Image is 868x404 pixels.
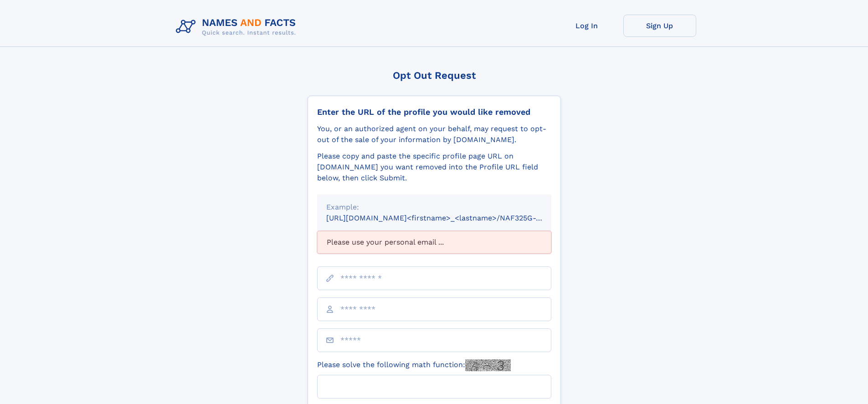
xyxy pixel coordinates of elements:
small: [URL][DOMAIN_NAME]<firstname>_<lastname>/NAF325G-xxxxxxxx [326,214,569,222]
a: Log In [550,15,623,37]
div: Please use your personal email ... [317,231,551,254]
a: Sign Up [623,15,696,37]
div: Opt Out Request [308,70,561,81]
div: Please copy and paste the specific profile page URL on [DOMAIN_NAME] you want removed into the Pr... [317,151,551,184]
div: Enter the URL of the profile you would like removed [317,107,551,117]
div: Example: [326,202,542,213]
img: Logo Names and Facts [172,15,303,39]
label: Please solve the following math function: [317,359,511,371]
div: You, or an authorized agent on your behalf, may request to opt-out of the sale of your informatio... [317,123,551,145]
